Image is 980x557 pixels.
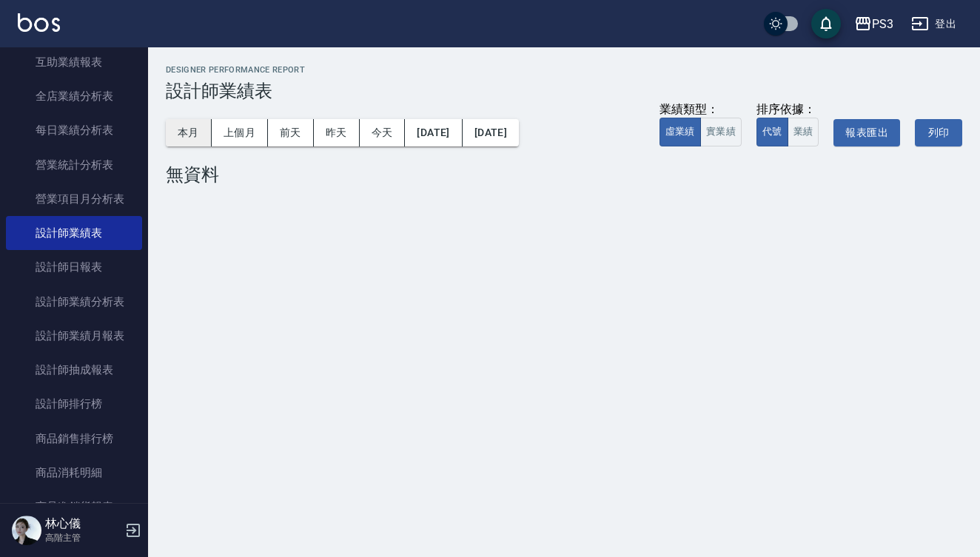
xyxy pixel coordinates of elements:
[660,102,742,118] div: 業績類型：
[700,118,742,146] button: 實業績
[915,119,962,146] button: 列印
[788,118,819,146] button: 業績
[872,15,893,33] div: PS3
[6,113,142,147] a: 每日業績分析表
[12,516,41,545] img: Person
[405,119,462,146] button: [DATE]
[360,119,406,146] button: 今天
[268,119,314,146] button: 前天
[756,102,819,118] div: 排序依據：
[6,456,142,490] a: 商品消耗明細
[6,319,142,353] a: 設計師業績月報表
[6,285,142,319] a: 設計師業績分析表
[166,164,962,185] div: 無資料
[18,13,60,32] img: Logo
[45,516,121,531] h5: 林心儀
[833,119,900,146] button: 報表匯出
[6,490,142,524] a: 商品進銷貨報表
[212,119,268,146] button: 上個月
[6,353,142,387] a: 設計師抽成報表
[166,81,962,101] h3: 設計師業績表
[848,9,899,39] button: PS3
[314,119,360,146] button: 昨天
[6,182,142,216] a: 營業項目月分析表
[6,79,142,113] a: 全店業績分析表
[6,250,142,284] a: 設計師日報表
[756,118,788,146] button: 代號
[6,148,142,182] a: 營業統計分析表
[6,216,142,250] a: 設計師業績表
[166,65,962,75] h2: Designer Performance Report
[660,118,701,146] button: 虛業績
[6,422,142,456] a: 商品銷售排行榜
[166,119,212,146] button: 本月
[6,387,142,421] a: 設計師排行榜
[463,119,519,146] button: [DATE]
[811,9,841,38] button: save
[45,531,121,544] p: 高階主管
[6,45,142,79] a: 互助業績報表
[905,10,962,38] button: 登出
